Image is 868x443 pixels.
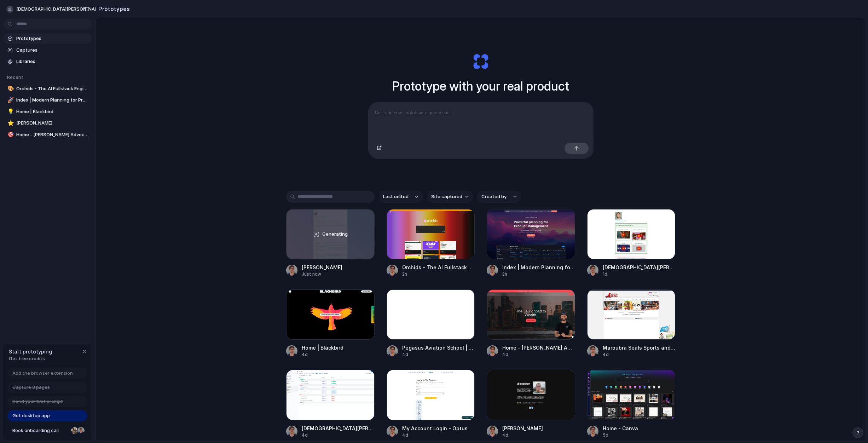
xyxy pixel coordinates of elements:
span: Captures [16,47,89,54]
a: Index | Modern Planning for Product ManagementIndex | Modern Planning for Product Management3h [487,209,575,277]
span: [DEMOGRAPHIC_DATA][PERSON_NAME] [16,6,103,13]
div: Pegasus Aviation School | [GEOGRAPHIC_DATA] Flight Training | Pilot Training [402,344,475,351]
button: 🎨 [6,85,13,92]
div: Christian Iacullo [77,426,85,435]
div: 4d [502,432,543,438]
a: ⭐[PERSON_NAME] [4,118,92,128]
div: [PERSON_NAME] [502,425,543,432]
span: Get desktop app [12,412,50,419]
div: Nicole Kubica [70,426,79,435]
span: Prototypes [16,35,89,42]
a: Home | BlackbirdHome | Blackbird4d [286,289,375,358]
div: 4d [302,432,375,438]
span: Last edited [383,193,409,200]
span: Orchids - The AI Fullstack Engineer [16,85,89,92]
div: 💡 [7,108,12,116]
a: Home - Henderson AdvocacyHome - [PERSON_NAME] Advocacy4d [487,289,575,358]
span: Index | Modern Planning for Product Management [16,97,89,104]
a: 🎨Orchids - The AI Fullstack Engineer [4,84,92,94]
a: 🚀Index | Modern Planning for Product Management [4,95,92,105]
span: [PERSON_NAME] [16,120,89,127]
button: 🎯 [6,131,13,138]
span: Created by [481,193,507,200]
div: 5d [603,432,638,438]
div: Orchids - The AI Fullstack Engineer [402,264,475,271]
a: Christian Iacullo[DEMOGRAPHIC_DATA][PERSON_NAME]1d [587,209,676,277]
a: 🎯Home - [PERSON_NAME] Advocacy [4,130,92,140]
div: 🎯 [7,131,12,139]
span: Home - [PERSON_NAME] Advocacy [16,131,89,138]
button: [DEMOGRAPHIC_DATA][PERSON_NAME] [4,4,114,15]
div: Just now [302,271,342,277]
span: Recent [7,74,23,80]
div: My Account Login - Optus [402,425,468,432]
h1: Prototype with your real product [392,77,569,96]
a: Orchids - The AI Fullstack EngineerOrchids - The AI Fullstack Engineer2h [387,209,475,277]
div: [DEMOGRAPHIC_DATA][PERSON_NAME] [603,264,676,271]
button: Site captured [427,191,473,203]
span: Send your first prompt [12,398,63,405]
span: Home | Blackbird [16,108,89,115]
span: Site captured [431,193,462,200]
div: [PERSON_NAME] [302,264,342,271]
a: Christian-iacullo » Ideas[DEMOGRAPHIC_DATA][PERSON_NAME] » Ideas4d [286,370,375,438]
div: 1d [603,271,676,277]
span: Book onboarding call [12,427,68,434]
span: Get free credits [9,355,52,362]
span: Libraries [16,58,89,65]
button: ⭐ [6,120,13,127]
a: Maroubra Seals Sports and Community ClubMaroubra Seals Sports and Community Club4d [587,289,676,358]
div: Maroubra Seals Sports and Community Club [603,344,676,351]
div: 4d [302,351,343,358]
h2: Prototypes [96,5,130,13]
a: Book onboarding call [7,425,87,436]
button: Last edited [379,191,423,203]
a: Leo Denham[PERSON_NAME]4d [487,370,575,438]
div: 4d [603,351,676,358]
div: Home - Canva [603,425,638,432]
a: Simon KubicaGenerating[PERSON_NAME]Just now [286,209,375,277]
div: 3h [502,271,575,277]
button: Created by [477,191,521,203]
div: Home | Blackbird [302,344,343,351]
div: 4d [402,432,468,438]
div: [DEMOGRAPHIC_DATA][PERSON_NAME] » Ideas [302,425,375,432]
a: Pegasus Aviation School | Sydney Flight Training | Pilot TrainingPegasus Aviation School | [GEOGR... [387,289,475,358]
span: Start prototyping [9,348,52,355]
span: Generating [322,231,348,238]
div: Index | Modern Planning for Product Management [502,264,575,271]
a: Prototypes [4,33,92,44]
div: 2h [402,271,475,277]
span: Add the browser extension [12,370,73,377]
span: Capture 3 pages [12,384,50,391]
a: My Account Login - OptusMy Account Login - Optus4d [387,370,475,438]
div: Home - [PERSON_NAME] Advocacy [502,344,575,351]
a: Home - CanvaHome - Canva5d [587,370,676,438]
div: 4d [502,351,575,358]
button: 💡 [6,108,13,115]
div: ⭐ [7,119,12,127]
div: 4d [402,351,475,358]
a: Libraries [4,56,92,67]
div: 🎨 [7,85,12,93]
a: 💡Home | Blackbird [4,107,92,117]
a: Get desktop app [7,410,87,421]
a: Captures [4,45,92,56]
button: 🚀 [6,97,13,104]
div: 🚀 [7,96,12,104]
